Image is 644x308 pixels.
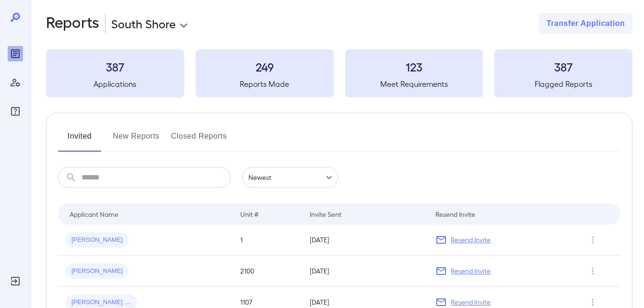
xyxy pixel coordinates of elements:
[8,75,23,90] div: Manage Users
[8,46,23,61] div: Reports
[242,167,338,188] div: Newest
[46,59,184,74] h3: 387
[66,267,129,276] span: [PERSON_NAME]
[302,256,428,287] td: [DATE]
[539,13,632,34] button: Transfer Application
[66,236,129,245] span: [PERSON_NAME]
[233,256,303,287] td: 2100
[46,78,184,90] h5: Applications
[494,78,632,90] h5: Flagged Reports
[310,208,341,220] div: Invite Sent
[8,273,23,289] div: Log Out
[111,16,176,31] p: South Shore
[70,208,118,220] div: Applicant Name
[58,129,101,152] button: Invited
[66,298,137,307] span: [PERSON_NAME] ....
[233,225,303,256] td: 1
[435,208,475,220] div: Resend Invite
[345,78,483,90] h5: Meet Requirements
[302,225,428,256] td: [DATE]
[46,13,99,34] h2: Reports
[451,266,491,276] p: Resend Invite
[196,59,334,74] h3: 249
[8,104,23,119] div: FAQ
[196,78,334,90] h5: Reports Made
[585,232,600,248] button: Row Actions
[345,59,483,74] h3: 123
[46,49,632,97] summary: 387Applications249Reports Made123Meet Requirements387Flagged Reports
[240,208,258,220] div: Unit #
[451,235,491,245] p: Resend Invite
[171,129,227,152] button: Closed Reports
[113,129,160,152] button: New Reports
[451,297,491,307] p: Resend Invite
[494,59,632,74] h3: 387
[585,263,600,279] button: Row Actions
